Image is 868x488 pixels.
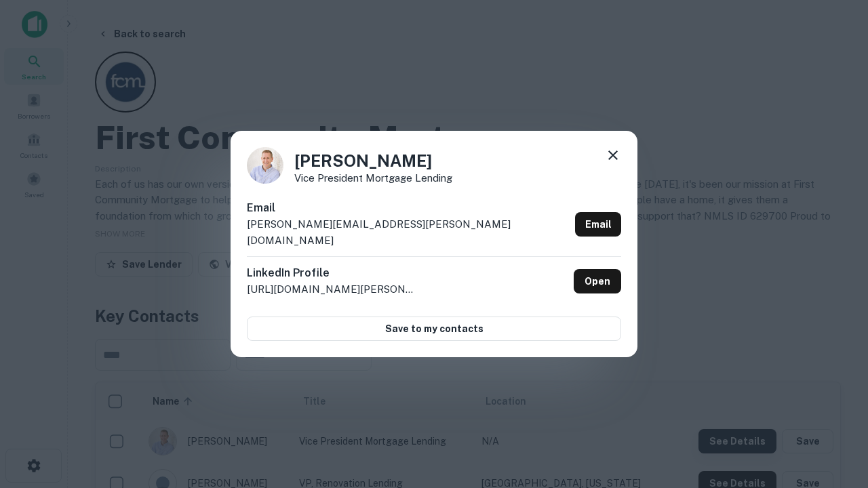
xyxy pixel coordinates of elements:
a: Email [575,212,621,237]
a: Open [574,269,621,293]
p: Vice President Mortgage Lending [294,173,452,183]
button: Save to my contacts [247,317,621,341]
p: [PERSON_NAME][EMAIL_ADDRESS][PERSON_NAME][DOMAIN_NAME] [247,216,570,248]
img: 1520878720083 [247,147,283,184]
h6: LinkedIn Profile [247,265,416,281]
h6: Email [247,200,570,216]
iframe: Chat Widget [800,336,868,401]
p: [URL][DOMAIN_NAME][PERSON_NAME] [247,281,416,298]
h4: [PERSON_NAME] [294,148,452,173]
